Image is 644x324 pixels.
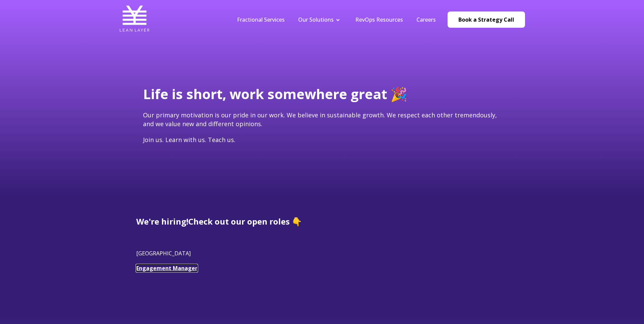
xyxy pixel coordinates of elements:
span: Join us. Learn with us. Teach us. [143,136,235,144]
img: Lean Layer Logo [119,3,150,34]
span: Check out our open roles 👇 [188,216,302,227]
span: Our primary motivation is our pride in our work. We believe in sustainable growth. We respect eac... [143,111,497,128]
span: [GEOGRAPHIC_DATA] [136,250,191,257]
a: RevOps Resources [355,16,403,23]
span: We're hiring! [136,216,188,227]
a: Our Solutions [298,16,334,23]
div: Navigation Menu [230,16,443,23]
a: Careers [416,16,436,23]
a: Fractional Services [237,16,285,23]
a: Engagement Manager [136,264,197,272]
a: Book a Strategy Call [448,11,525,28]
span: Life is short, work somewhere great 🎉 [143,85,407,103]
